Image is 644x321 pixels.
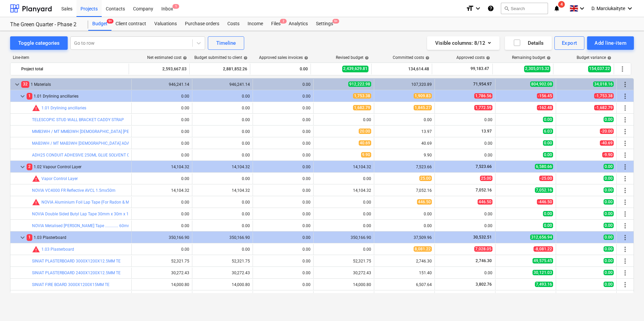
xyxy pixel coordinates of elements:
span: More actions [621,292,629,300]
button: Search [501,3,548,14]
div: Settings [312,17,337,31]
span: 446.50 [417,199,432,205]
span: 3,802.76 [475,282,492,287]
a: NOVIA Metalised [PERSON_NAME] Tape ............. 60mm x 50.0 Metres [32,223,157,228]
a: Client contract [111,17,150,31]
span: 9+ [107,19,114,24]
div: 350,166.90 [316,235,371,240]
span: More actions [621,281,629,289]
span: help [424,56,429,60]
div: 14,000.80 [316,282,371,287]
div: 0.00 [438,212,492,216]
div: 0.00 [134,141,189,146]
div: 52,321.75 [195,259,250,263]
div: 14,104.32 [134,165,189,169]
div: Approved sales invoices [259,55,308,60]
span: Committed costs exceed revised budget [32,245,40,253]
span: More actions [621,269,629,277]
div: 0.00 [256,223,311,228]
div: Income [244,17,267,31]
div: 0.00 [256,235,311,240]
span: keyboard_arrow_down [19,163,27,171]
span: 0.00 [604,187,614,193]
div: 37,509.96 [377,235,432,240]
span: 6,580.66 [535,164,553,169]
div: 151.40 [377,271,432,275]
div: 0.00 [256,129,311,134]
span: 0.00 [543,152,553,157]
span: -156.45 [537,93,553,99]
span: 0.00 [604,176,614,181]
span: 25.00 [480,176,492,181]
span: 1,753.38 [353,93,371,99]
div: 0.00 [134,117,189,122]
span: 0.00 [604,235,614,240]
div: 946,241.14 [134,82,189,87]
span: Committed costs exceed revised budget [32,175,40,183]
span: 7,523.66 [475,164,492,169]
div: Timeline [216,39,236,47]
span: 0.00 [604,223,614,228]
span: 0.00 [604,246,614,252]
div: 6,507.64 [377,282,432,287]
span: 1,845.27 [414,105,432,110]
span: 912,222.98 [348,81,371,87]
span: 1,786.56 [474,93,492,99]
div: 0.00 [134,223,189,228]
span: help [303,56,308,60]
span: 34,018.16 [593,81,614,87]
span: 32 [21,81,29,87]
i: keyboard_arrow_down [474,4,482,12]
a: Purchase orders [181,17,223,31]
div: 0.00 [195,141,250,146]
a: Budget9+ [88,17,111,31]
a: Valuations [150,17,181,31]
div: Budget [88,17,111,31]
div: 1 Materials [21,79,129,90]
span: 0.00 [604,199,614,205]
div: Details [513,39,544,47]
span: 312,656.94 [530,235,553,240]
span: keyboard_arrow_down [19,92,27,100]
span: 9+ [332,19,339,24]
a: Costs [223,17,244,31]
div: 0.00 [316,223,371,228]
a: MAB3WH / MT MAB3WH [DEMOGRAPHIC_DATA] ADAPTOR 25MM WHI (100) [32,141,172,146]
span: 2,305,015.32 [524,66,550,72]
a: Files2 [267,17,285,31]
a: NOVIA Double Sided Butyl Lap Tape 30mm x 30m x 1.5mm [32,212,139,216]
span: 30,532.51 [473,235,492,240]
div: 0.00 [316,247,371,252]
div: 14,000.80 [134,282,189,287]
span: 0.00 [604,211,614,216]
div: Budget variance [577,55,611,60]
a: Analytics [285,17,312,31]
a: SINIAT FIRE BOARD 3000X1200X15MM TE [32,282,109,287]
div: 14,000.80 [195,282,250,287]
span: 7,028.05 [474,246,492,252]
div: 13.97 [377,129,432,134]
span: help [606,56,611,60]
span: 804,902.08 [530,81,553,87]
div: 0.00 [195,176,250,181]
div: 0.00 [256,188,311,193]
div: 350,166.90 [134,235,189,240]
div: 14,104.32 [195,165,250,169]
div: 0.00 [256,282,311,287]
div: 0.00 [316,200,371,205]
span: 0.00 [604,117,614,122]
div: 0.00 [195,106,250,110]
div: 0.00 [256,200,311,205]
span: More actions [621,245,629,253]
a: NOVIA VC4000 FR Reflective AVCL 1.5mx50m [32,188,116,193]
div: 0.00 [256,271,311,275]
div: 1.03 Plasterboard [27,232,129,243]
span: More actions [618,65,626,73]
div: 7,523.66 [377,165,432,169]
div: Approved costs [456,55,490,60]
div: 14,104.32 [195,188,250,193]
span: -1,753.38 [594,93,614,99]
div: 0.00 [316,117,371,122]
a: NOVIA Aluminium Foil Lap Tape (For Radon & Methane) 96mm x 45m [41,200,168,205]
